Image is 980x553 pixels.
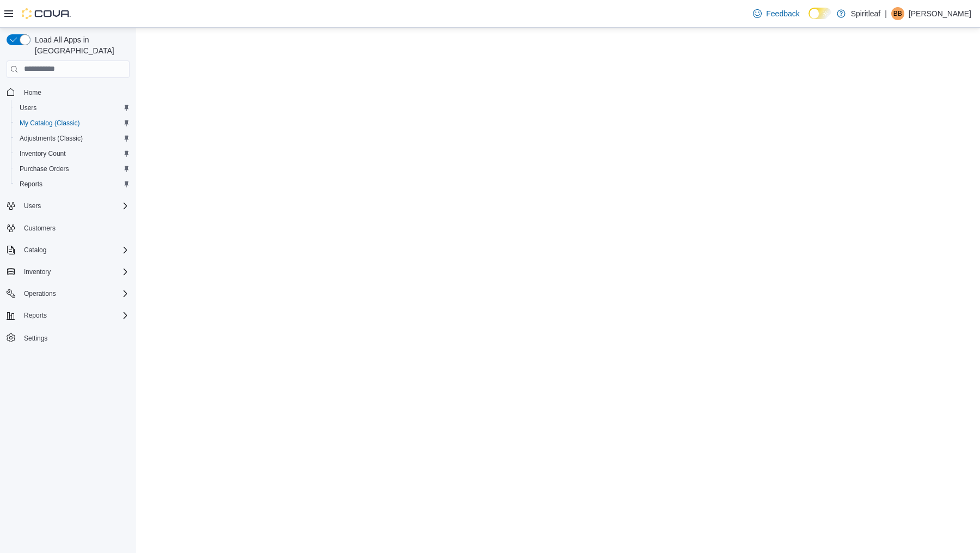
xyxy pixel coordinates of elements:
button: Home [2,84,134,100]
span: Purchase Orders [15,162,130,175]
button: Catalog [20,244,51,257]
a: Inventory Count [15,147,70,160]
nav: Complex example [7,80,130,374]
span: Inventory [20,265,130,278]
span: Inventory Count [15,147,130,160]
span: Reports [20,309,130,322]
span: Reports [24,311,47,320]
a: Home [20,86,46,99]
input: Dark Mode [808,8,831,19]
button: Catalog [2,242,134,258]
span: Settings [20,331,130,344]
span: Purchase Orders [20,165,69,173]
p: | [885,7,887,20]
span: Settings [24,334,47,343]
span: Customers [20,221,130,235]
button: Customers [2,220,134,236]
button: Reports [2,308,134,323]
span: Home [24,88,41,97]
button: Operations [20,287,60,300]
button: Inventory [2,264,134,279]
a: Reports [15,178,47,191]
a: My Catalog (Classic) [15,117,84,130]
button: Users [11,100,134,116]
span: Adjustments (Classic) [20,134,83,143]
span: Inventory Count [20,149,66,158]
span: Users [20,199,130,212]
span: Reports [20,180,42,189]
button: Operations [2,286,134,301]
a: Settings [20,332,52,345]
span: Load All Apps in [GEOGRAPHIC_DATA] [30,34,130,56]
a: Feedback [749,3,804,25]
span: Reports [15,178,130,191]
span: Catalog [20,244,130,257]
button: My Catalog (Classic) [11,116,134,131]
span: Catalog [24,246,46,254]
button: Purchase Orders [11,161,134,177]
button: Users [2,198,134,214]
button: Inventory Count [11,146,134,161]
span: Users [20,104,36,112]
button: Reports [11,177,134,192]
button: Adjustments (Classic) [11,131,134,146]
span: Operations [20,287,130,300]
button: Settings [2,330,134,345]
a: Adjustments (Classic) [15,132,87,145]
p: Spiritleaf [851,7,880,20]
span: My Catalog (Classic) [15,117,130,130]
span: Customers [24,224,56,233]
div: Bobby B [891,7,904,20]
img: Cova [22,8,71,19]
span: Adjustments (Classic) [15,132,130,145]
a: Customers [20,222,60,235]
span: Operations [24,289,56,298]
button: Users [20,199,45,212]
span: Feedback [766,8,799,19]
a: Purchase Orders [15,162,73,175]
p: [PERSON_NAME] [909,7,971,20]
button: Inventory [20,265,55,278]
span: BB [893,7,902,20]
span: My Catalog (Classic) [20,119,80,127]
span: Inventory [24,268,51,276]
span: Users [15,101,130,114]
span: Home [20,86,130,99]
a: Users [15,101,41,114]
button: Reports [20,309,51,322]
span: Users [24,202,41,210]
